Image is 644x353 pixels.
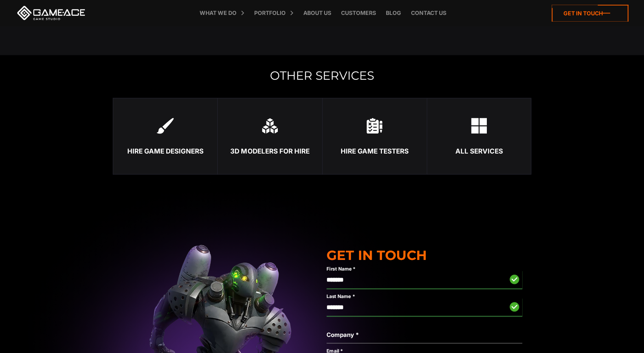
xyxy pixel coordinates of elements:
img: Game tesing services footer icon [367,118,382,134]
div: Hire Game Testers [323,147,427,155]
div: All services [427,147,531,155]
img: 3d modelers for hire footer [262,118,278,134]
a: All services [427,98,531,174]
img: Game Art Ctreation [157,118,174,134]
a: Hire Game Testers [322,98,427,174]
h2: Other Services [113,69,531,82]
div: 3D Modelers for Hire [218,147,322,155]
a: 3D Modelers for Hire [217,98,322,174]
label: Last Name * [327,293,483,300]
label: Company * [327,330,522,339]
div: Hire Game Designers [113,147,217,155]
img: Game development services [471,118,487,134]
a: Hire Game Designers [113,98,217,174]
a: Get in touch [552,5,628,22]
label: First Name * [327,265,483,273]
